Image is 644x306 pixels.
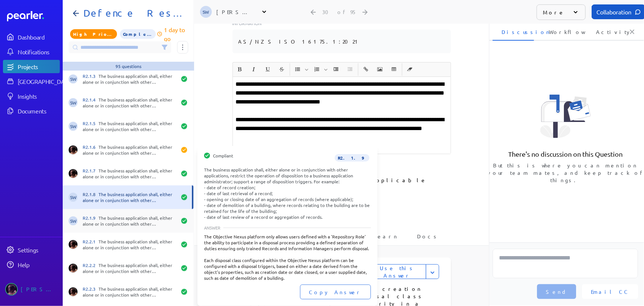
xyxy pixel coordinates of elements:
[403,63,417,76] span: Clear Formatting
[335,154,369,161] span: R2.1.9
[83,239,176,251] div: The business application shall, either alone or in conjunction with other applications be able to...
[69,193,78,202] span: Steve Whittington
[582,284,638,299] button: Email CC
[330,63,342,76] button: Increase Indent
[204,234,371,281] div: The Objective Nexus platform only allows users defined with a 'Repository Role' the ability to pa...
[234,63,246,76] button: Bold
[426,264,439,279] button: Expand
[18,261,59,268] div: Help
[546,288,567,295] span: Send
[344,63,357,76] span: Decrease Indent
[83,144,176,156] div: The business application shall, either alone or in conjunction with other applications if require...
[493,23,534,41] li: Discussion
[543,8,565,16] p: More
[3,243,60,256] a: Settings
[69,217,78,225] span: Steve Whittington
[83,286,176,298] div: The business application shall, either alone or in conjunction with other applications be able to...
[310,63,329,76] span: Insert Ordered List
[83,144,99,150] span: R2.1.6
[369,264,426,279] button: Use this Answer
[360,63,372,76] button: Insert link
[3,60,60,73] a: Projects
[18,92,59,100] div: Insights
[5,283,18,296] img: Ryan Baird
[300,285,371,299] button: Copy Answer
[83,262,99,268] span: R2.2.2
[83,120,99,126] span: R2.1.5
[83,168,99,174] span: R2.1.7
[359,63,373,76] span: Insert link
[216,8,253,16] div: [PERSON_NAME]
[233,63,247,76] span: Bold
[120,29,156,39] span: All Questions Completed
[3,75,60,88] a: [GEOGRAPHIC_DATA]
[487,161,644,184] p: But this is where you can mention your team mates, and keep track of things.
[164,25,188,43] p: 1 day to go
[69,122,78,131] span: Steve Whittington
[80,7,182,19] h1: Defence Response 202509
[238,35,361,47] pre: AS/NZS ISO 16175.1:2021
[591,288,629,295] span: Email CC
[7,11,60,21] a: Dashboard
[417,232,439,245] span: Docs
[247,63,261,76] span: Italic
[508,150,623,159] p: There's no discussion on this Question
[587,23,628,41] li: Activity
[404,63,416,76] button: Clear Formatting
[309,288,362,296] span: Copy Answer
[18,48,59,55] div: Notifications
[83,73,99,79] span: R2.1.3
[18,246,59,254] div: Settings
[69,75,78,84] span: Steve Whittington
[248,63,260,76] button: Italic
[204,167,371,220] div: The business application shall, either alone or in conjunction with other applications, restrict ...
[200,6,212,18] span: Steve Whittington
[83,239,99,245] span: R2.2.1
[388,63,401,76] span: Insert table
[83,168,176,180] div: The business application shall, either alone or in conjunction with other applications support th...
[540,23,581,41] li: Workflow
[322,8,357,15] div: 30 of 95
[3,280,60,299] a: Ryan Baird's photo[PERSON_NAME]
[3,104,60,118] a: Documents
[83,120,176,132] div: The business application shall, either alone or in conjunction with other applications report on ...
[83,97,99,103] span: R2.1.4
[83,215,176,227] div: The business application shall, either alone or in conjunction with other applications, restrict ...
[69,146,78,154] img: Ryan Baird
[388,63,400,76] button: Insert table
[69,169,78,178] img: Ryan Baird
[292,63,304,76] button: Insert Unordered List
[275,63,289,76] span: Strike through
[261,63,275,76] span: Underline
[330,63,343,76] span: Increase Indent
[3,258,60,271] a: Help
[204,225,220,230] span: ANSWER
[18,78,73,85] div: [GEOGRAPHIC_DATA]
[537,284,576,299] button: Send
[262,63,274,76] button: Underline
[69,264,78,273] img: Ryan Baird
[83,286,99,292] span: R2.2.3
[69,288,78,296] img: Ryan Baird
[371,232,398,245] span: Learn
[213,153,233,162] span: Compliant
[83,73,176,85] div: The business application shall, either alone or in conjunction with other applications store the ...
[83,191,99,197] span: R2.1.8
[276,63,288,76] button: Strike through
[311,63,323,76] button: Insert Ordered List
[3,89,60,103] a: Insights
[83,191,176,203] div: The business application shall, either alone or in conjunction with other applications automatica...
[116,63,141,69] div: 95 questions
[353,176,427,184] label: Not Applicable
[69,98,78,107] span: Steve Whittington
[18,33,59,41] div: Dashboard
[374,63,386,76] button: Insert Image
[3,30,60,44] a: Dashboard
[83,262,176,274] div: The business application shall, either alone or in conjunction with other applications ensure tha...
[83,97,176,109] div: The business application shall, either alone or in conjunction with other applications have the a...
[70,29,117,39] span: Priority
[18,107,59,115] div: Documents
[21,283,58,296] div: [PERSON_NAME]
[18,63,59,70] div: Projects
